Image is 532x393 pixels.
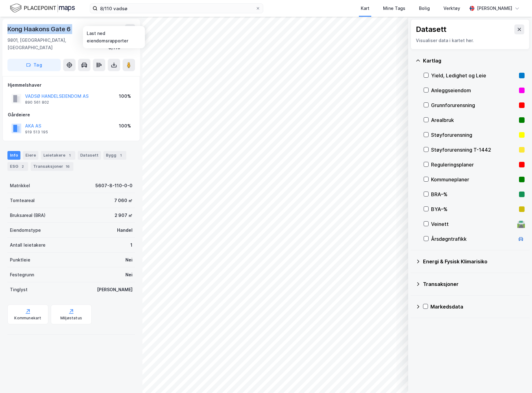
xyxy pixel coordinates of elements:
[416,24,447,34] div: Datasett
[7,151,20,160] div: Info
[8,111,135,119] div: Gårdeiere
[431,87,517,94] div: Anleggseiendom
[119,122,131,130] div: 100%
[8,81,135,89] div: Hjemmelshaver
[361,5,369,12] div: Kart
[31,162,73,171] div: Transaksjoner
[517,220,525,228] div: 🛣️
[501,363,532,393] iframe: Chat Widget
[10,271,34,279] div: Festegrunn
[7,162,28,171] div: ESG
[383,5,405,12] div: Mine Tags
[115,212,133,219] div: 2 907 ㎡
[431,131,517,139] div: Støyforurensning
[423,280,525,288] div: Transaksjoner
[431,116,517,124] div: Arealbruk
[431,235,515,243] div: Årsdøgntrafikk
[477,5,512,12] div: [PERSON_NAME]
[41,151,75,160] div: Leietakere
[431,72,517,79] div: Yield, Ledighet og Leie
[430,303,525,310] div: Markedsdata
[419,5,430,12] div: Bolig
[7,59,61,71] button: Tag
[7,37,108,51] div: 9801, [GEOGRAPHIC_DATA], [GEOGRAPHIC_DATA]
[10,256,30,264] div: Punktleie
[10,212,46,219] div: Bruksareal (BRA)
[125,271,133,279] div: Nei
[14,316,41,321] div: Kommunekart
[10,286,28,293] div: Tinglyst
[431,191,517,198] div: BRA–%
[118,152,124,158] div: 1
[108,37,135,51] div: Vadsø, 8/110
[119,93,131,100] div: 100%
[10,227,41,234] div: Eiendomstype
[431,161,517,168] div: Reguleringsplaner
[103,151,126,160] div: Bygg
[97,286,133,293] div: [PERSON_NAME]
[423,57,525,64] div: Kartlag
[60,316,82,321] div: Miljøstatus
[10,3,75,14] img: logo.f888ab2527a4732fd821a326f86c7f29.svg
[78,151,101,160] div: Datasett
[431,205,517,213] div: BYA–%
[431,101,517,109] div: Grunnforurensning
[10,197,35,204] div: Tomteareal
[98,4,255,13] input: Søk på adresse, matrikkel, gårdeiere, leietakere eller personer
[117,227,133,234] div: Handel
[64,163,71,170] div: 16
[501,363,532,393] div: Kontrollprogram for chat
[443,5,460,12] div: Verktøy
[23,151,38,160] div: Eiere
[67,152,73,158] div: 1
[10,182,30,189] div: Matrikkel
[10,241,46,249] div: Antall leietakere
[423,258,525,265] div: Energi & Fysisk Klimarisiko
[25,100,49,105] div: 890 561 802
[114,197,133,204] div: 7 060 ㎡
[95,182,133,189] div: 5607-8-110-0-0
[20,163,26,170] div: 2
[431,146,517,153] div: Støyforurensning T-1442
[130,241,133,249] div: 1
[25,130,48,135] div: 919 513 195
[431,220,515,228] div: Veinett
[125,256,133,264] div: Nei
[416,37,524,44] div: Visualiser data i kartet her.
[431,176,517,183] div: Kommuneplaner
[7,24,72,34] div: Kong Haakons Gate 6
